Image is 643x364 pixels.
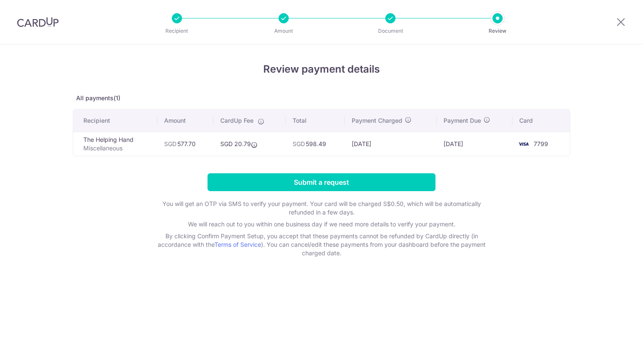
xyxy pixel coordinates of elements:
[293,140,305,147] span: SGD
[444,116,481,125] span: Payment Due
[145,27,208,35] p: Recipient
[151,232,492,257] p: By clicking Confirm Payment Setup, you accept that these payments cannot be refunded by CardUp di...
[437,132,512,156] td: [DATE]
[220,116,253,125] span: CardUp Fee
[73,62,570,77] h4: Review payment details
[286,132,345,156] td: 598.49
[208,173,435,191] input: Submit a request
[534,140,548,147] span: 7799
[512,110,570,132] th: Card
[17,17,59,27] img: CardUp
[83,144,151,152] p: Miscellaneous
[252,27,315,35] p: Amount
[286,110,345,132] th: Total
[157,110,214,132] th: Amount
[213,132,286,156] td: SGD 20.79
[73,132,157,156] td: The Helping Hand
[214,241,261,248] a: Terms of Service
[515,139,532,149] img: <span class="translation_missing" title="translation missing: en.account_steps.new_confirm_form.b...
[151,200,492,217] p: You will get an OTP via SMS to verify your payment. Your card will be charged S$0.50, which will ...
[352,116,402,125] span: Payment Charged
[73,94,570,102] p: All payments(1)
[345,132,437,156] td: [DATE]
[359,27,422,35] p: Document
[157,132,214,156] td: 577.70
[466,27,529,35] p: Review
[164,140,176,147] span: SGD
[73,110,157,132] th: Recipient
[151,220,492,229] p: We will reach out to you within one business day if we need more details to verify your payment.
